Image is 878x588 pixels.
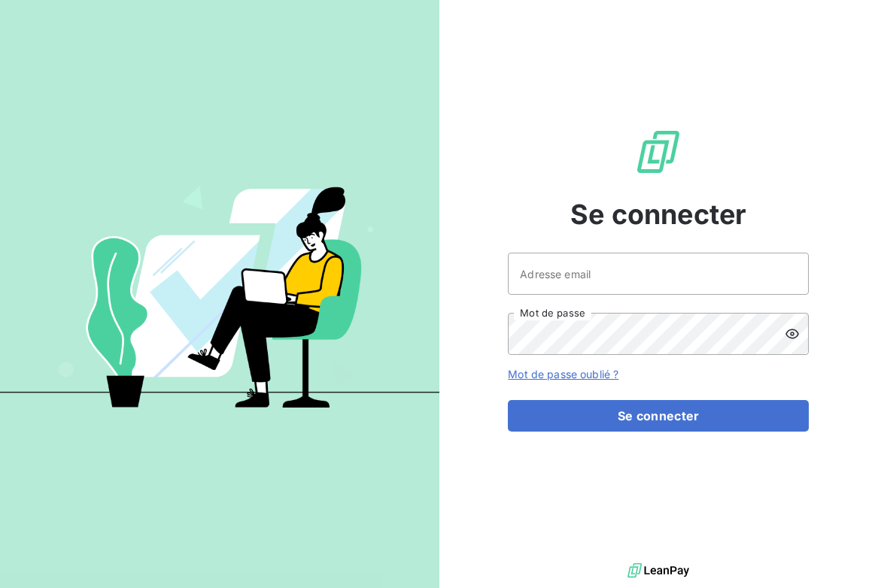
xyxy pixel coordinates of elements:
button: Se connecter [508,400,809,432]
a: Mot de passe oublié ? [508,368,618,380]
img: logo [627,559,689,582]
input: placeholder [508,253,809,295]
img: Logo LeanPay [634,128,682,176]
span: Se connecter [570,194,746,235]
